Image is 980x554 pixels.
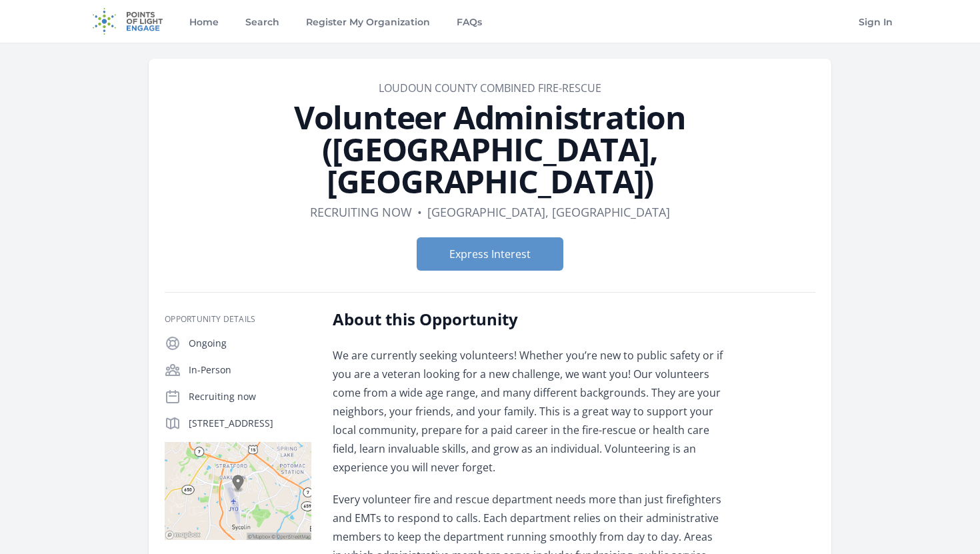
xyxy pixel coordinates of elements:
[165,314,311,325] h3: Opportunity Details
[379,81,601,95] a: Loudoun County Combined Fire-Rescue
[189,337,311,350] p: Ongoing
[417,203,422,221] div: •
[165,442,311,540] img: Map
[310,203,412,221] dd: Recruiting now
[189,390,311,403] p: Recruiting now
[417,237,563,271] button: Express Interest
[165,101,815,197] h1: Volunteer Administration ([GEOGRAPHIC_DATA], [GEOGRAPHIC_DATA])
[427,203,670,221] dd: [GEOGRAPHIC_DATA], [GEOGRAPHIC_DATA]
[189,363,311,377] p: In-Person
[333,309,723,330] h2: About this Opportunity
[189,417,311,430] p: [STREET_ADDRESS]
